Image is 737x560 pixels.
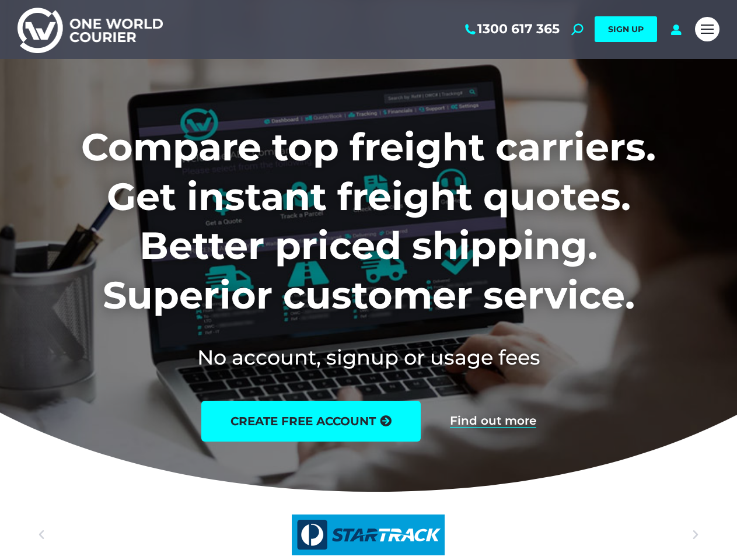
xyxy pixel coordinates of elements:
[450,415,536,428] a: Find out more
[463,22,560,37] a: 1300 617 365
[18,6,163,53] img: One World Courier
[18,123,719,320] h1: Compare top freight carriers. Get instant freight quotes. Better priced shipping. Superior custom...
[201,401,421,442] a: create free account
[18,343,719,372] h2: No account, signup or usage fees
[53,514,684,555] a: startrack australia logo
[595,16,657,42] a: SIGN UP
[695,17,719,41] a: Mobile menu icon
[53,514,684,555] div: Slides
[608,24,644,34] span: SIGN UP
